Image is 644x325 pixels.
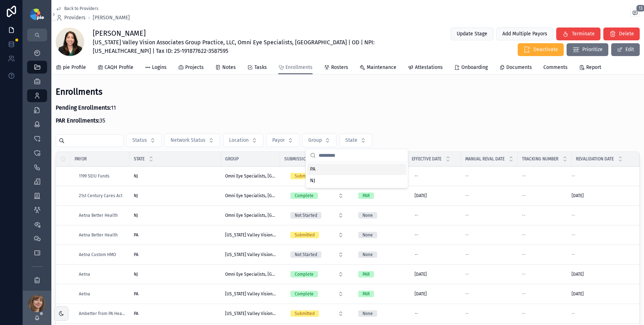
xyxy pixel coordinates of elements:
div: -- [415,311,418,316]
a: None [358,251,403,258]
div: Complete [295,192,314,199]
a: NJ [134,193,217,199]
a: Onboarding [454,61,488,75]
span: Notes [222,64,236,71]
button: Select Button [223,134,263,147]
span: -- [465,212,469,218]
a: [DATE] [572,193,631,199]
button: Select Button [285,248,349,261]
span: -- [465,311,469,316]
button: Select Button [164,134,220,147]
span: Terminate [572,30,595,37]
span: [US_STATE] Valley Vision Associates Group Practice, LLC [225,232,276,238]
a: Select Button [284,307,350,320]
a: PA [134,252,217,257]
a: [US_STATE] Valley Vision Associates Group Practice, LLC [225,291,276,297]
span: -- [465,232,469,238]
button: Prioritize [567,43,608,56]
span: Aetna Better Health [79,212,118,218]
button: Select Button [339,134,372,147]
a: -- [522,291,567,297]
a: -- [572,173,631,179]
span: Attestations [415,64,443,71]
a: [PERSON_NAME] [93,14,130,21]
span: State [345,137,358,144]
a: Maintenance [360,61,396,75]
a: None [358,232,403,238]
a: Select Button [284,267,350,281]
button: Add Multiple Payors [496,27,553,40]
span: [DATE] [572,291,584,297]
span: [US_STATE] Valley Vision Associates Group Practice, LLC, Omni Eye Specialists, [GEOGRAPHIC_DATA] ... [93,38,402,55]
a: Aetna Better Health [79,232,118,238]
span: -- [465,291,469,297]
div: Complete [295,291,314,297]
button: Update Stage [451,27,493,40]
span: PA [134,232,138,238]
span: NJ [134,212,138,218]
a: -- [412,170,457,182]
div: None [362,212,373,219]
div: PAR [362,271,370,277]
h2: Enrollments [56,86,116,98]
span: PA [134,291,138,297]
span: Projects [185,64,204,71]
button: Select Button [302,134,336,147]
span: Logins [152,64,167,71]
a: NJ [134,212,217,218]
button: Select Button [285,209,349,222]
span: Aetna [79,291,90,297]
div: Submitted [295,310,315,317]
a: 21st Century Cares Act [79,193,122,199]
a: [DATE] [572,291,631,297]
span: Effective Date [412,156,441,162]
div: None [362,310,373,317]
span: -- [522,271,526,277]
a: Omni Eye Specialists, [GEOGRAPHIC_DATA] [225,271,276,277]
a: -- [465,271,513,277]
span: Tracking Number [522,156,558,162]
a: Documents [499,61,532,75]
span: [US_STATE] Valley Vision Associates Group Practice, LLC [225,311,276,316]
a: Providers [56,14,86,21]
button: Delete [603,27,640,40]
span: Group [308,137,322,144]
span: Tasks [254,64,267,71]
a: [DATE] [412,269,457,280]
span: [DATE] [572,271,584,277]
span: NJ [134,271,138,277]
a: Aetna Better Health [79,212,125,218]
button: Edit [611,43,640,56]
span: -- [572,252,575,257]
span: Aetna Custom HMO [79,252,116,257]
div: None [362,232,373,238]
span: Location [229,137,249,144]
span: Rosters [331,64,348,71]
p: 11 [56,104,116,112]
span: Onboarding [461,64,488,71]
span: -- [572,212,575,218]
span: Update Stage [457,30,487,37]
a: -- [522,212,567,218]
a: 1199 SEIU Funds [79,173,125,179]
a: -- [465,232,513,238]
span: -- [465,193,469,199]
a: Omni Eye Specialists, [GEOGRAPHIC_DATA] [225,193,276,199]
a: 21st Century Cares Act [79,193,125,199]
a: Select Button [284,209,350,222]
a: PAR [358,271,403,277]
a: Aetna [79,271,90,277]
span: NJ [134,173,138,179]
a: -- [465,311,513,316]
a: -- [522,232,567,238]
span: -- [522,232,526,238]
span: [DATE] [572,193,584,199]
button: Select Button [266,134,299,147]
span: Omni Eye Specialists, [GEOGRAPHIC_DATA] [225,173,276,179]
span: Add Multiple Payors [502,30,547,37]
